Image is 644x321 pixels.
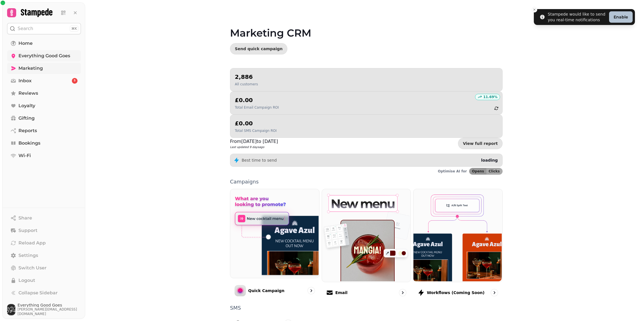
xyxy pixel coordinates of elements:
[235,119,277,127] h2: £0.00
[18,90,38,97] span: Reviews
[7,304,15,315] img: User avatar
[230,145,278,149] p: Last updated 9 days ago
[235,47,283,51] span: Send quick campaign
[18,40,33,47] span: Home
[7,38,81,49] a: Home
[322,189,411,301] a: EmailEmail
[532,7,537,12] button: Close toast
[7,150,81,161] a: Wi-Fi
[7,75,81,86] a: Inbox5
[18,127,37,134] span: Reports
[7,125,81,136] a: Reports
[7,275,81,286] button: Logout
[235,73,258,81] h2: 2,886
[486,168,502,174] button: Clicks
[7,88,81,99] a: Reviews
[18,227,37,234] span: Support
[18,140,40,147] span: Bookings
[18,307,81,316] span: [PERSON_NAME][EMAIL_ADDRESS][DOMAIN_NAME]
[235,128,277,133] p: Total SMS Campaign ROI
[400,290,405,295] svg: go to
[7,225,81,236] button: Support
[7,287,81,299] button: Collapse Sidebar
[235,82,258,86] p: All customers
[7,63,81,74] a: Marketing
[18,77,32,84] span: Inbox
[230,43,287,54] button: Send quick campaign
[609,11,633,23] button: Enable
[321,189,410,281] img: Email
[427,290,484,295] p: Workflows (coming soon)
[438,169,467,174] p: Optimise AI for
[489,170,500,173] span: Clicks
[235,105,279,110] p: Total Email Campaign ROI
[230,14,503,39] h1: Marketing CRM
[481,158,498,162] span: loading
[469,168,486,174] button: Opens
[7,250,81,261] a: Settings
[242,157,277,163] p: Best time to send
[18,115,35,122] span: Gifting
[248,288,285,293] p: Quick Campaign
[7,50,81,62] a: Everything Good Goes
[7,100,81,111] a: Loyalty
[230,305,503,311] p: SMS
[18,25,33,32] p: Search
[7,138,81,149] a: Bookings
[230,189,319,277] img: Quick Campaign
[7,303,81,316] button: User avatarEverything Good Goes[PERSON_NAME][EMAIL_ADDRESS][DOMAIN_NAME]
[235,96,279,104] h2: £0.00
[18,102,35,109] span: Loyalty
[18,290,58,296] span: Collapse Sidebar
[18,265,47,271] span: Switch User
[492,104,501,113] button: refresh
[18,65,43,72] span: Marketing
[230,138,278,145] p: From [DATE] to [DATE]
[483,95,497,99] p: 11.69 %
[7,113,81,124] a: Gifting
[70,26,78,32] div: ⌘K
[308,288,314,293] svg: go to
[230,179,503,184] p: Campaigns
[7,212,81,224] button: Share
[18,303,81,307] span: Everything Good Goes
[413,189,502,281] img: Workflows (coming soon)
[18,152,31,159] span: Wi-Fi
[18,215,32,221] span: Share
[7,23,81,34] button: Search⌘K
[230,189,319,301] a: Quick CampaignQuick Campaign
[18,277,35,284] span: Logout
[458,138,503,149] a: View full report
[18,252,38,259] span: Settings
[548,11,607,23] div: Stampede would like to send you real-time notifications
[492,290,497,295] svg: go to
[18,240,46,246] span: Reload App
[74,79,76,83] span: 5
[472,170,484,173] span: Opens
[413,189,503,301] a: Workflows (coming soon)Workflows (coming soon)
[335,290,348,295] p: Email
[7,262,81,274] button: Switch User
[18,52,70,59] span: Everything Good Goes
[7,237,81,249] button: Reload App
